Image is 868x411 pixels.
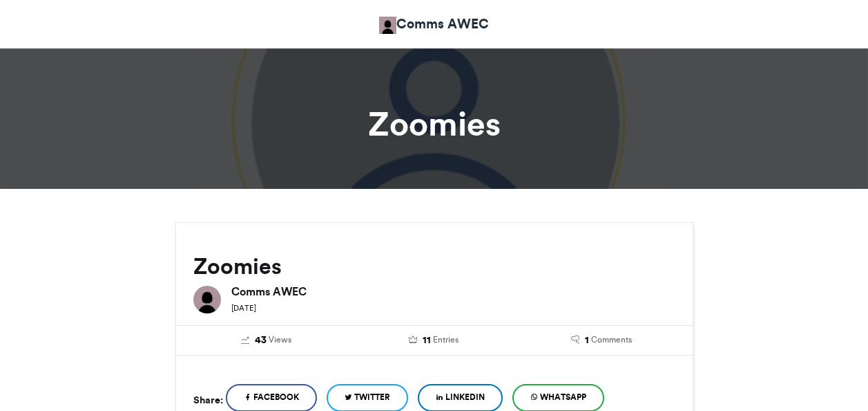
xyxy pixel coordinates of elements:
a: 43 Views [193,333,340,348]
span: 11 [423,333,431,348]
h2: Zoomies [193,254,675,279]
a: 11 Entries [360,333,508,348]
span: Entries [433,334,459,346]
span: Views [269,334,291,346]
span: Comments [591,334,632,346]
a: 1 Comments [528,333,675,348]
span: Facebook [253,391,299,403]
iframe: chat widget [810,356,854,397]
h5: Share: [193,391,223,409]
span: 1 [585,333,589,348]
span: Twitter [354,391,390,403]
small: [DATE] [231,303,256,313]
img: Comms AWEC [193,286,221,313]
h1: Zoomies [51,107,818,140]
span: WhatsApp [540,391,586,403]
a: Comms AWEC [379,14,489,34]
span: 43 [255,333,267,348]
span: LinkedIn [445,391,485,403]
h6: Comms AWEC [231,286,675,297]
img: Comms AWEC [379,17,396,34]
